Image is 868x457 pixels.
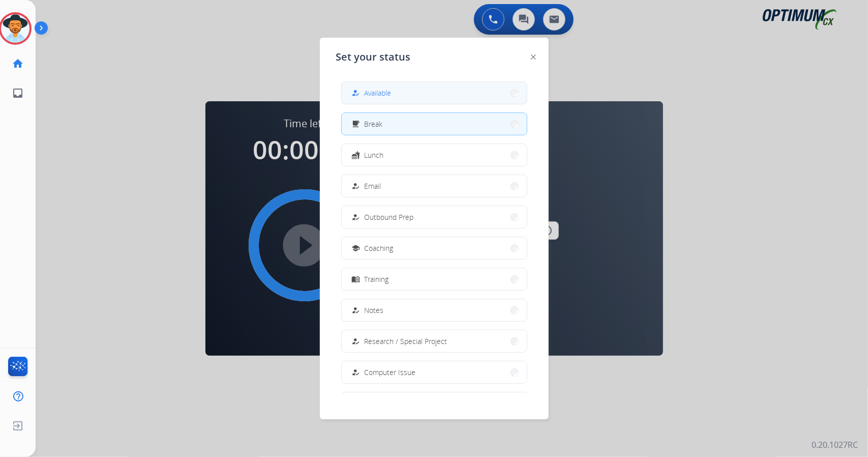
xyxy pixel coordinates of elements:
[351,182,360,190] mat-icon: how_to_reg
[351,368,360,377] mat-icon: how_to_reg
[365,150,384,160] span: Lunch
[351,89,360,97] mat-icon: how_to_reg
[342,268,527,290] button: Training
[342,206,527,228] button: Outbound Prep
[351,120,360,128] mat-icon: free_breakfast
[351,337,360,346] mat-icon: how_to_reg
[365,336,447,347] span: Research / Special Project
[12,58,24,70] mat-icon: home
[365,212,414,222] span: Outbound Prep
[12,87,24,99] mat-icon: inbox
[365,305,384,316] span: Notes
[342,361,527,383] button: Computer Issue
[365,119,383,129] span: Break
[812,439,858,451] p: 0.20.1027RC
[351,244,360,252] mat-icon: school
[342,330,527,352] button: Research / Special Project
[1,14,29,43] img: avatar
[365,274,389,284] span: Training
[351,213,360,221] mat-icon: how_to_reg
[336,50,411,64] span: Set your status
[342,237,527,259] button: Coaching
[351,151,360,159] mat-icon: fastfood
[342,144,527,166] button: Lunch
[342,113,527,135] button: Break
[365,88,392,98] span: Available
[365,367,416,378] span: Computer Issue
[342,82,527,104] button: Available
[531,54,536,60] img: close-button
[342,299,527,321] button: Notes
[351,306,360,315] mat-icon: how_to_reg
[365,243,394,253] span: Coaching
[351,275,360,283] mat-icon: menu_book
[342,175,527,197] button: Email
[365,181,381,191] span: Email
[342,392,527,414] button: Internet Issue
